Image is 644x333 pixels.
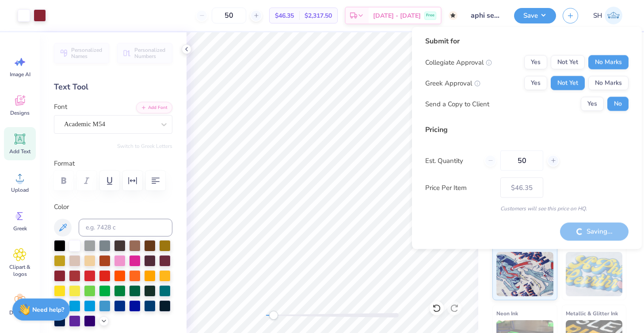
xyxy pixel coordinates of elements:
span: Free [426,12,434,19]
div: Collegiate Approval [425,57,492,67]
div: Greek Approval [425,78,480,88]
button: No Marks [588,76,629,90]
span: Clipart & logos [5,263,34,278]
button: No Marks [588,55,629,70]
label: Est. Quantity [425,155,478,166]
span: Personalized Numbers [134,47,167,59]
div: Text Tool [54,81,172,93]
button: Yes [524,55,547,70]
div: Submit for [425,36,629,46]
span: Image AI [10,71,30,78]
span: $46.35 [275,11,294,20]
img: Puff Ink [566,252,623,296]
a: SH [589,7,626,24]
input: – – [500,151,543,171]
span: Greek [13,225,27,232]
span: Metallic & Glitter Ink [566,309,618,318]
img: Standard [496,252,553,296]
span: Decorate [9,309,30,316]
label: Format [54,159,172,169]
label: Font [54,102,67,112]
div: Send a Copy to Client [425,99,489,109]
button: Not Yet [551,55,585,70]
button: Yes [581,97,604,111]
span: Designs [10,109,30,116]
span: [DATE] - [DATE] [373,11,421,20]
div: Pricing [425,124,629,135]
img: Sofia Hristidis [605,7,622,24]
button: Add Font [136,102,172,113]
strong: Need help? [32,306,64,314]
input: – – [212,8,246,23]
label: Price Per Item [425,182,494,193]
span: $2,317.50 [305,11,332,20]
span: Personalized Names [71,47,104,59]
div: Customers will see this price on HQ. [425,205,629,213]
span: Add Text [9,148,30,155]
button: Save [514,8,556,23]
input: e.g. 7428 c [79,219,172,236]
label: Color [54,202,172,212]
button: No [607,97,629,111]
button: Yes [524,76,547,90]
span: SH [593,11,602,21]
div: Accessibility label [269,311,278,320]
input: Untitled Design [464,7,507,24]
button: Personalized Names [54,43,109,63]
span: Upload [11,186,29,194]
button: Not Yet [551,76,585,90]
button: Personalized Numbers [117,43,172,63]
button: Switch to Greek Letters [117,143,172,150]
span: Neon Ink [496,309,518,318]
